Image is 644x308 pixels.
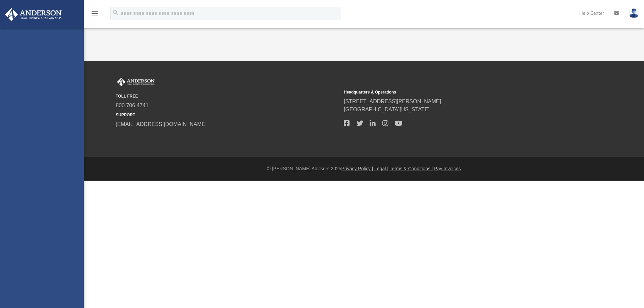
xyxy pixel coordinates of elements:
small: Headquarters & Operations [344,89,567,95]
a: Terms & Conditions | [390,166,433,171]
div: © [PERSON_NAME] Advisors 2025 [84,165,644,172]
small: SUPPORT [116,112,339,118]
small: TOLL FREE [116,93,339,99]
a: 800.706.4741 [116,103,149,108]
a: Privacy Policy | [341,166,373,171]
img: User Pic [629,8,639,18]
img: Anderson Advisors Platinum Portal [3,8,64,21]
a: [GEOGRAPHIC_DATA][US_STATE] [344,107,430,112]
i: menu [91,9,99,17]
a: Legal | [374,166,388,171]
a: Pay Invoices [434,166,461,171]
a: [EMAIL_ADDRESS][DOMAIN_NAME] [116,121,207,127]
a: [STREET_ADDRESS][PERSON_NAME] [344,99,441,104]
i: search [112,9,119,16]
a: menu [91,13,99,17]
img: Anderson Advisors Platinum Portal [116,78,156,86]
